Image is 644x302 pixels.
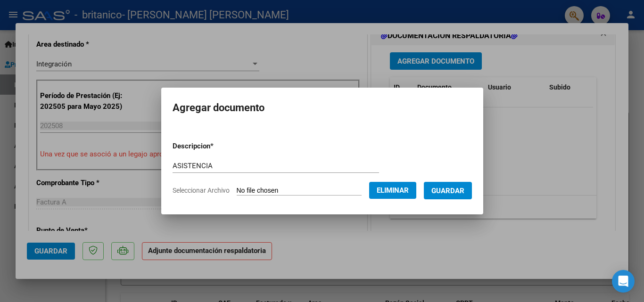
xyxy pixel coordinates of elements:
span: Eliminar [377,186,409,195]
button: Eliminar [369,182,416,199]
span: Guardar [431,187,464,195]
h2: Agregar documento [173,99,472,117]
div: Open Intercom Messenger [612,270,635,293]
span: Seleccionar Archivo [173,187,230,194]
p: Descripcion [173,141,263,152]
button: Guardar [424,182,472,199]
